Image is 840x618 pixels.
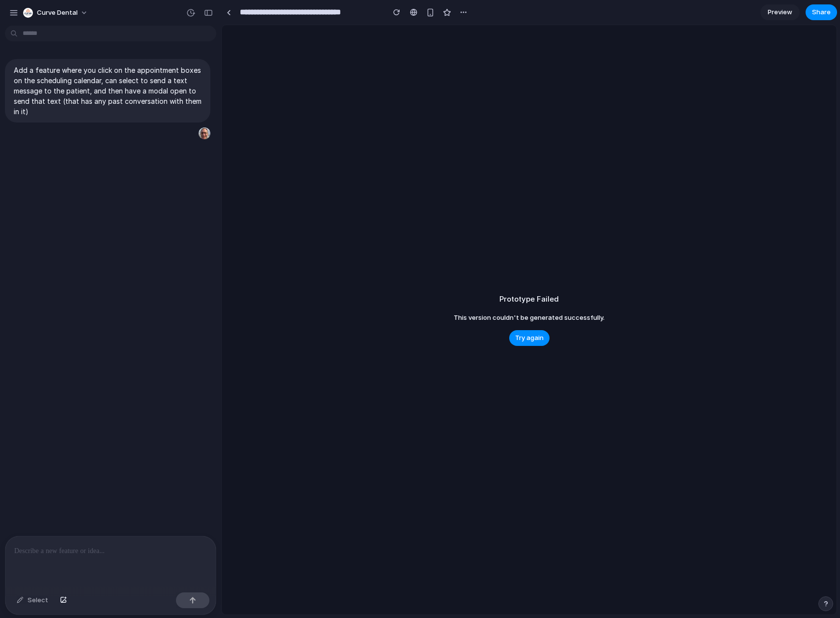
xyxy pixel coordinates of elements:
[806,4,837,20] button: Share
[768,7,792,17] span: Preview
[760,4,800,20] a: Preview
[812,7,831,17] span: Share
[515,333,544,343] span: Try again
[14,65,202,117] p: Add a feature where you click on the appointment boxes on the scheduling calendar, can select to ...
[37,8,78,18] span: Curve Dental
[19,5,93,21] button: Curve Dental
[454,313,605,323] span: This version couldn't be generated successfully.
[509,330,550,346] button: Try again
[499,294,559,305] h2: Prototype Failed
